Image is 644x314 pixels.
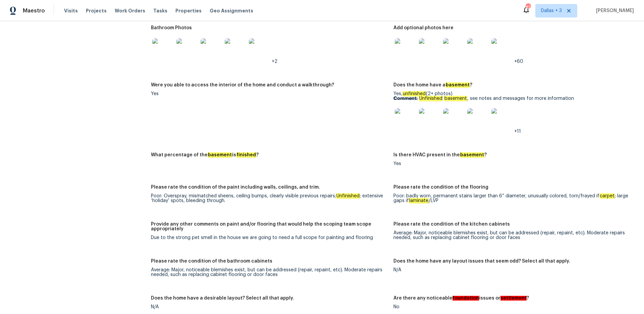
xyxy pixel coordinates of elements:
[514,59,523,64] span: +60
[151,194,388,203] div: Poor: Overspray, mismatched sheens, ceiling bumps, clearly visible previous repairs; ; extensive ...
[419,96,443,101] em: Unfinished
[452,296,479,301] em: foundation
[514,129,521,134] span: +11
[115,7,145,14] span: Work Orders
[336,193,360,199] em: Unfinished
[393,26,453,30] h5: Add optional photos here
[444,96,467,101] em: basement
[151,259,272,264] h5: Please rate the condition of the bathroom cabinets
[151,235,388,240] div: Due to the strong pet smell in the house we are going to need a full scope for painting and flooring
[210,7,253,14] span: Geo Assignments
[393,161,631,166] div: Yes
[64,7,78,14] span: Visits
[151,91,388,96] div: Yes
[599,193,615,199] em: carpet
[151,153,259,157] h5: What percentage of the is ?
[393,231,631,240] div: Average: Major, noticeable blemishes exist, but can be addressed (repair, repaint, etc). Moderate...
[236,152,256,158] em: finished
[526,4,530,11] div: 87
[393,83,472,87] h5: Does the home have a ?
[151,185,320,190] h5: Please rate the condition of the paint including walls, ceilings, and trim.
[393,91,631,134] div: Yes, (2+ photos)
[541,7,562,14] span: Dallas + 3
[393,259,570,264] h5: Does the home have any layout issues that seem odd? Select all that apply.
[402,91,426,96] em: unfinished
[151,83,334,87] h5: Were you able to access the interior of the home and conduct a walkthrough?
[393,222,510,227] h5: Please rate the condition of the kitchen cabinets
[393,96,631,101] p: , see notes and messages for more information
[208,152,232,158] em: basement
[393,305,631,309] div: No
[500,296,527,301] em: settlement
[153,8,167,13] span: Tasks
[393,185,488,190] h5: Please rate the condition of the flooring
[151,296,294,301] h5: Does the home have a desirable layout? Select all that apply.
[460,152,484,158] em: basement
[393,96,418,101] b: Comment:
[86,7,107,14] span: Projects
[393,194,631,203] div: Poor: badly worn, permanent stains larger than 6” diameter, unusually colored, torn/frayed if ; l...
[593,7,634,14] span: [PERSON_NAME]
[393,153,487,157] h5: Is there HVAC present in the ?
[151,26,192,30] h5: Bathroom Photos
[175,7,202,14] span: Properties
[445,82,470,88] em: basement
[151,268,388,277] div: Average: Major, noticeable blemishes exist, but can be addressed (repair, repaint, etc). Moderate...
[393,268,631,272] div: N/A
[151,305,388,309] div: N/A
[393,296,529,301] h5: Are there any noticeable issues or ?
[23,7,45,14] span: Maestro
[409,198,429,203] em: laminate
[151,222,388,231] h5: Provide any other comments on paint and/or flooring that would help the scoping team scope approp...
[272,59,277,64] span: +2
